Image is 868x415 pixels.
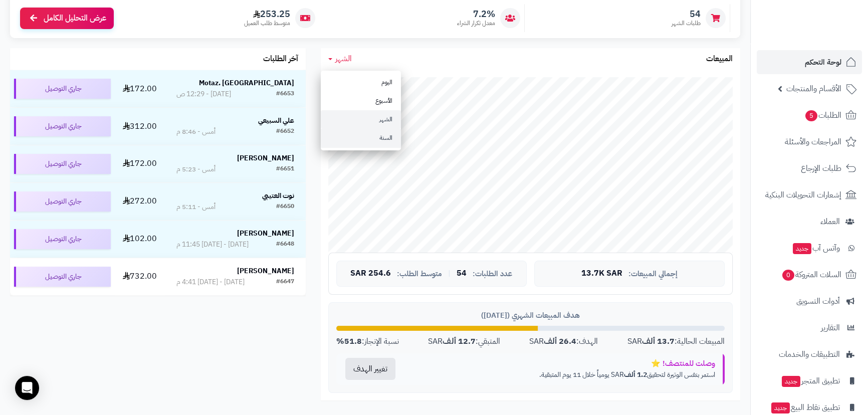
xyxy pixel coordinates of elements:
[457,269,467,278] span: 54
[765,188,841,202] span: إشعارات التحويلات البنكية
[115,258,165,295] td: 732.00
[14,229,111,249] div: جاري التوصيل
[276,277,294,287] div: #6647
[44,13,106,24] span: عرض التحليل الكامل
[258,115,294,126] strong: علي السبيعي
[276,202,294,212] div: #6650
[276,89,294,99] div: #6653
[706,55,733,64] h3: المبيعات
[624,369,647,380] strong: 1.2 ألف
[336,310,725,321] div: هدف المبيعات الشهري ([DATE])
[757,289,862,313] a: أدوات التسويق
[321,129,401,147] a: السنة
[276,127,294,137] div: #6652
[412,370,715,380] p: استمر بنفس الوتيرة لتحقيق SAR يومياً خلال 11 يوم المتبقية.
[14,79,111,99] div: جاري التوصيل
[115,145,165,182] td: 172.00
[321,73,401,92] a: اليوم
[757,369,862,393] a: تطبيق المتجرجديد
[14,116,111,136] div: جاري التوصيل
[237,153,294,163] strong: [PERSON_NAME]
[345,358,395,380] button: تغيير الهدف
[448,270,451,277] span: |
[412,358,715,369] div: وصلت للمنتصف! ⭐
[544,335,576,347] strong: 26.4 ألف
[821,321,840,335] span: التقارير
[262,190,294,201] strong: نوت العتيبي
[473,270,512,278] span: عدد الطلبات:
[757,50,862,74] a: لوحة التحكم
[335,53,352,65] span: الشهر
[627,336,725,347] div: المبيعات الحالية: SAR
[199,78,294,88] strong: Motaz. [GEOGRAPHIC_DATA]
[581,269,622,278] span: 13.7K SAR
[176,202,215,212] div: أمس - 5:11 م
[176,240,249,250] div: [DATE] - [DATE] 11:45 م
[115,70,165,107] td: 172.00
[276,240,294,250] div: #6648
[820,215,840,229] span: العملاء
[457,9,495,20] span: 7.2%
[321,110,401,129] a: الشهر
[757,236,862,260] a: وآتس آبجديد
[757,103,862,127] a: الطلبات5
[642,335,675,347] strong: 13.7 ألف
[672,19,701,28] span: طلبات الشهر
[336,336,399,347] div: نسبة الإنجاز:
[336,335,362,347] strong: 51.8%
[237,266,294,276] strong: [PERSON_NAME]
[757,316,862,340] a: التقارير
[176,277,245,287] div: [DATE] - [DATE] 4:41 م
[801,161,841,175] span: طلبات الإرجاع
[757,183,862,207] a: إشعارات التحويلات البنكية
[443,335,475,347] strong: 12.7 ألف
[115,221,165,258] td: 102.00
[529,336,598,347] div: الهدف: SAR
[263,55,298,64] h3: آخر الطلبات
[397,270,442,278] span: متوسط الطلب:
[244,19,290,28] span: متوسط طلب العميل
[757,156,862,180] a: طلبات الإرجاع
[782,376,800,387] span: جديد
[176,89,231,99] div: [DATE] - 12:29 ص
[244,9,290,20] span: 253.25
[782,270,794,281] span: 0
[14,191,111,212] div: جاري التوصيل
[328,53,352,65] a: الشهر
[800,25,858,46] img: logo-2.png
[457,19,495,28] span: معدل تكرار الشراء
[805,55,841,69] span: لوحة التحكم
[237,228,294,239] strong: [PERSON_NAME]
[770,400,840,414] span: تطبيق نقاط البيع
[20,8,114,29] a: عرض التحليل الكامل
[115,183,165,220] td: 272.00
[757,210,862,234] a: العملاء
[276,164,294,174] div: #6651
[779,347,840,361] span: التطبيقات والخدمات
[804,108,841,122] span: الطلبات
[786,82,841,96] span: الأقسام والمنتجات
[757,263,862,287] a: السلات المتروكة0
[628,270,678,278] span: إجمالي المبيعات:
[115,108,165,145] td: 312.00
[14,267,111,287] div: جاري التوصيل
[805,110,817,121] span: 5
[672,9,701,20] span: 54
[771,402,790,413] span: جديد
[14,154,111,174] div: جاري التوصيل
[785,135,841,149] span: المراجعات والأسئلة
[15,376,39,400] div: Open Intercom Messenger
[321,92,401,110] a: الأسبوع
[428,336,500,347] div: المتبقي: SAR
[792,241,840,255] span: وآتس آب
[176,164,215,174] div: أمس - 5:23 م
[350,269,391,278] span: 254.6 SAR
[757,342,862,366] a: التطبيقات والخدمات
[757,130,862,154] a: المراجعات والأسئلة
[796,294,840,308] span: أدوات التسويق
[793,243,811,254] span: جديد
[781,268,841,282] span: السلات المتروكة
[781,374,840,388] span: تطبيق المتجر
[176,127,215,137] div: أمس - 8:46 م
